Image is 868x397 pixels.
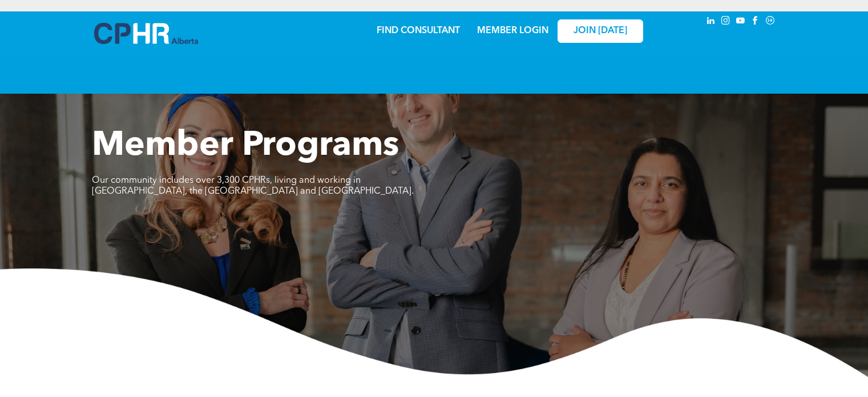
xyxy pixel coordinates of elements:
a: facebook [749,14,762,30]
a: youtube [734,14,747,30]
a: FIND CONSULTANT [377,26,460,35]
span: JOIN [DATE] [574,26,627,37]
span: Member Programs [92,129,399,163]
a: Social network [764,14,777,30]
a: JOIN [DATE] [558,19,643,43]
span: Our community includes over 3,300 CPHRs, living and working in [GEOGRAPHIC_DATA], the [GEOGRAPHIC... [92,176,414,196]
a: instagram [720,14,732,30]
a: MEMBER LOGIN [477,26,548,35]
img: A blue and white logo for cp alberta [94,23,198,44]
a: linkedin [705,14,717,30]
